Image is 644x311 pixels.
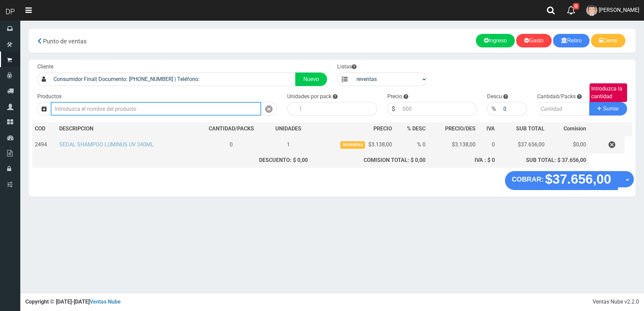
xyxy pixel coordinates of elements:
input: Introduzca el nombre del producto [51,102,261,116]
th: DES [56,122,196,136]
td: $3.138,00 [310,136,395,153]
label: Precio [387,93,402,101]
label: Listas [337,63,356,71]
label: Unidades por pack [287,93,331,101]
td: 0 [478,136,498,153]
strong: Copyright © [DATE]-[DATE] [25,298,121,305]
label: Cliente [37,63,53,71]
td: % 0 [395,136,428,153]
label: Introduzca la cantidad [590,83,627,102]
span: Sumar [603,106,619,111]
a: SEDAL SHAMPOO LUMINUS UV 340ML [59,141,154,148]
a: Gasto [516,34,552,47]
span: % DESC [407,125,425,132]
a: Cierre [591,34,625,47]
a: Ingreso [476,34,515,47]
input: 000 [399,102,477,116]
span: PRECIO/DES [445,125,476,132]
div: Ventas Nube v2.2.0 [593,298,639,306]
span: Comision [563,125,586,133]
td: 0 [196,136,267,153]
div: DESCUENTO: $ 0,00 [199,157,307,164]
span: CRIPCION [69,125,93,132]
div: SUB TOTAL: $ 37.656,00 [500,157,586,164]
a: Ventas Nube [90,298,121,305]
span: 0 [573,3,579,9]
button: COBRAR: $37.656,00 [505,171,618,190]
img: User Image [586,5,597,16]
input: 1 [296,102,377,116]
td: $0,00 [547,136,589,153]
button: Sumar [589,102,627,116]
div: $ [387,102,399,116]
strong: $37.656,00 [545,172,611,186]
strong: COBRAR: [512,175,544,183]
td: 2494 [32,136,56,153]
input: Cantidad [537,102,590,116]
span: Punto de ventas [43,38,87,45]
th: UNIDADES [267,122,310,136]
td: $3.138,00 [428,136,478,153]
th: CANTIDAD/PACKS [196,122,267,136]
a: Nuevo [295,72,327,86]
div: % [487,102,500,116]
input: 000 [500,102,527,116]
td: 1 [267,136,310,153]
span: [PERSON_NAME] [599,7,639,13]
span: SUB TOTAL [516,125,545,133]
span: PRECIO [373,125,392,133]
span: IVA [486,125,495,132]
div: IVA : $ 0 [431,157,495,164]
div: COMISION TOTAL: $ 0,00 [313,157,426,164]
input: Consumidor Final [50,72,296,86]
label: Productos [37,93,62,101]
label: Descu [487,93,502,101]
label: Cantidad/Packs [537,93,576,101]
th: COD [32,122,56,136]
td: $37.656,00 [498,136,548,153]
span: reventas [340,141,365,148]
a: Retiro [553,34,590,47]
